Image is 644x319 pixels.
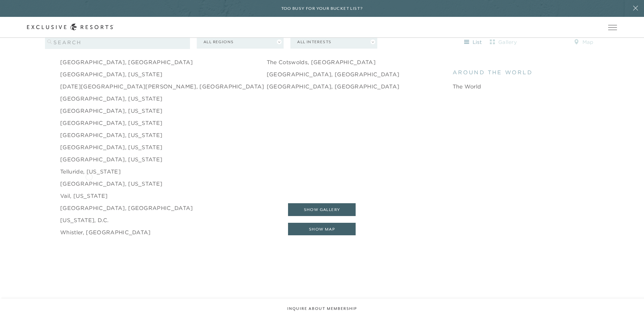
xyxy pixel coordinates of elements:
[267,58,376,66] a: The Cotswolds, [GEOGRAPHIC_DATA]
[60,119,162,127] a: [GEOGRAPHIC_DATA], [US_STATE]
[45,35,190,49] input: search
[60,58,193,66] a: [GEOGRAPHIC_DATA], [GEOGRAPHIC_DATA]
[281,5,363,12] h6: Too busy for your bucket list?
[288,223,356,236] button: show map
[60,228,151,236] a: Whistler, [GEOGRAPHIC_DATA]
[60,180,162,188] a: [GEOGRAPHIC_DATA], [US_STATE]
[488,37,519,48] button: gallery
[288,203,356,216] button: show gallery
[267,82,400,90] a: [GEOGRAPHIC_DATA], [GEOGRAPHIC_DATA]
[453,82,481,90] a: The World
[60,167,121,176] a: Telluride, [US_STATE]
[60,70,162,78] a: [GEOGRAPHIC_DATA], [US_STATE]
[60,155,162,163] a: [GEOGRAPHIC_DATA], [US_STATE]
[60,82,264,90] a: [DATE][GEOGRAPHIC_DATA][PERSON_NAME], [GEOGRAPHIC_DATA]
[60,107,162,115] a: [GEOGRAPHIC_DATA], [US_STATE]
[60,143,162,151] a: [GEOGRAPHIC_DATA], [US_STATE]
[458,37,488,48] button: list
[267,70,400,78] a: [GEOGRAPHIC_DATA], [GEOGRAPHIC_DATA]
[608,25,617,30] button: Open navigation
[569,37,599,48] button: map
[197,35,284,49] button: All Regions
[60,204,193,212] a: [GEOGRAPHIC_DATA], [GEOGRAPHIC_DATA]
[60,131,162,139] a: [GEOGRAPHIC_DATA], [US_STATE]
[453,68,533,76] span: around the world
[60,216,109,224] a: [US_STATE], D.C.
[60,192,108,200] a: Vail, [US_STATE]
[60,95,162,103] a: [GEOGRAPHIC_DATA], [US_STATE]
[290,35,377,49] button: All Interests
